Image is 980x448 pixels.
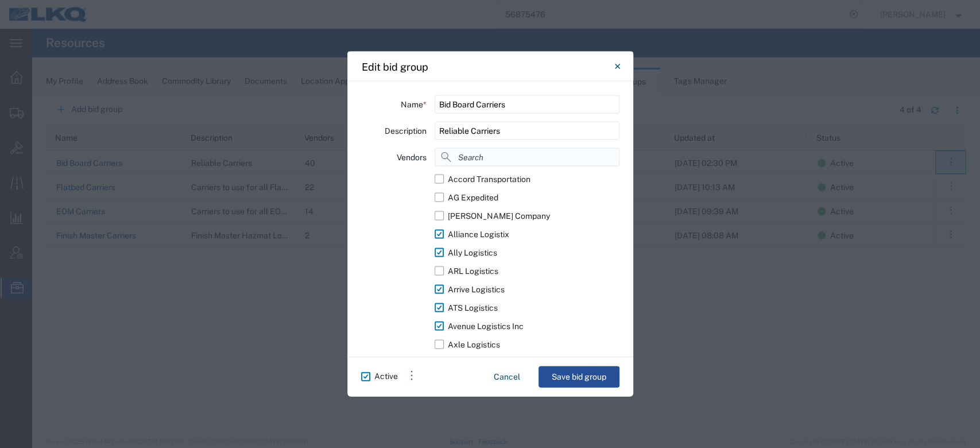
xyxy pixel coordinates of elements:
label: Description [385,122,427,140]
button: Cancel [485,367,529,387]
label: Vendors [397,148,427,167]
button: Save bid group [539,366,619,388]
div: Arrive Logistics [448,283,505,295]
div: [PERSON_NAME] Company [448,210,550,222]
div: ATS Logistics [448,302,498,314]
label: Name [401,95,427,114]
div: Ally Logistics [448,246,497,258]
div: Alliance Logistix [448,228,509,240]
h4: Edit bid group [362,59,428,74]
div: Avenue Logistics Inc [448,320,524,332]
div: Accord Transportation [448,173,530,185]
div: ARL Logistics [448,265,498,277]
div: Axle Logistics [448,338,500,350]
input: Search [435,148,619,167]
div: AG Expedited [448,191,498,203]
label: Active [361,366,398,387]
button: Close [606,55,629,78]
